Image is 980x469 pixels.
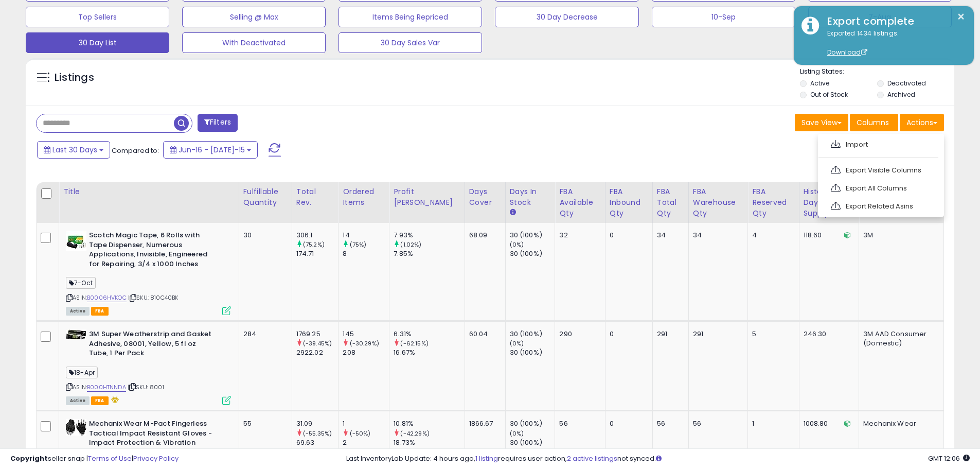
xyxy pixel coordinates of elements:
button: Columns [850,114,898,131]
a: Download [827,48,867,57]
button: Selling @ Max [182,7,326,27]
div: 3M [863,231,936,240]
div: 145 [343,329,389,339]
div: 7.85% [394,249,464,258]
small: (-50%) [350,429,371,438]
a: Privacy Policy [133,454,179,463]
button: 10-Sep [652,7,795,27]
div: 10.81% [394,419,464,428]
div: 1 [752,419,791,428]
div: 306.1 [296,231,338,240]
label: Deactivated [887,79,926,88]
div: 34 [657,231,681,240]
div: 56 [559,419,597,428]
div: 291 [693,329,740,339]
div: 5 [752,329,791,339]
span: 7-Oct [66,277,96,289]
div: 0 [610,419,645,428]
div: 30 (100%) [510,419,555,428]
b: Scotch Magic Tape, 6 Rolls with Tape Dispenser, Numerous Applications, Invisible, Engineered for ... [89,231,214,271]
div: 208 [343,348,389,357]
div: 30 [243,231,284,240]
div: 68.09 [469,231,497,240]
button: Top Sellers [26,7,169,27]
label: Out of Stock [810,90,848,99]
p: Listing States: [800,67,954,77]
label: Archived [887,90,915,99]
div: 8 [343,249,389,258]
small: (-62.15%) [400,339,428,348]
div: 69.63 [296,438,338,447]
div: FBA inbound Qty [610,186,648,219]
div: 31.09 [296,419,338,428]
small: (0%) [510,339,524,348]
a: B0006HVKOC [87,293,127,302]
div: 1769.25 [296,329,338,339]
div: 1 [343,419,389,428]
a: 2 active listings [567,454,617,463]
div: Ordered Items [343,186,385,208]
div: 55 [243,419,284,428]
span: FBA [91,396,109,405]
div: Total Rev. [296,186,334,208]
span: All listings currently available for purchase on Amazon [66,396,90,405]
button: Last 30 Days [37,141,110,159]
div: 3M AAD Consumer (Domestic) [863,329,936,348]
span: 2025-08-15 12:06 GMT [928,454,970,463]
i: hazardous material [109,396,119,403]
a: 1 listing [475,454,498,463]
small: (0%) [510,240,524,249]
div: 18.73% [394,438,464,447]
div: ASIN: [66,231,231,314]
div: 1866.67 [469,419,497,428]
small: (-55.35%) [303,429,332,438]
div: 34 [693,231,740,240]
div: 30 (100%) [510,348,555,357]
div: 30 (100%) [510,249,555,258]
button: 30 Day Decrease [495,7,638,27]
button: × [957,10,965,23]
a: Export All Columns [824,180,936,196]
button: Filters [198,114,238,132]
small: (-42.29%) [400,429,429,438]
small: (-39.45%) [303,339,332,348]
button: Actions [900,114,944,131]
img: 41xF-1xQvqL._SL40_.jpg [66,419,86,436]
button: Save View [795,114,848,131]
div: 32 [559,231,597,240]
div: 56 [657,419,681,428]
span: Columns [857,117,889,128]
div: FBA Warehouse Qty [693,186,744,219]
div: 30 (100%) [510,231,555,240]
span: | SKU: 8001 [128,383,164,391]
button: 30 Day List [26,32,169,53]
div: 6.31% [394,329,464,339]
span: 18-Apr [66,367,98,378]
small: (75.2%) [303,240,325,249]
span: | SKU: 810C40BK [128,293,179,302]
div: Mechanix Wear [863,419,936,428]
div: 14 [343,231,389,240]
img: 41IKRdZ0ZLL._SL40_.jpg [66,329,86,340]
div: 60.04 [469,329,497,339]
label: Active [810,79,829,88]
button: With Deactivated [182,32,326,53]
div: Historical Days Of Supply [804,186,855,219]
div: Profit [PERSON_NAME] [394,186,460,208]
div: 56 [693,419,740,428]
div: Exported 1434 listings. [819,29,966,58]
div: 0 [610,231,645,240]
small: (0%) [510,429,524,438]
div: 16.67% [394,348,464,357]
div: FBA Available Qty [559,186,601,219]
div: FBA Reserved Qty [752,186,794,219]
div: 30 (100%) [510,438,555,447]
div: Export complete [819,14,966,29]
a: Terms of Use [88,454,132,463]
small: (1.02%) [400,240,421,249]
div: 291 [657,329,681,339]
a: B000HTNNDA [87,383,126,392]
div: 7.93% [394,231,464,240]
div: 4 [752,231,791,240]
small: (-30.29%) [350,339,379,348]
